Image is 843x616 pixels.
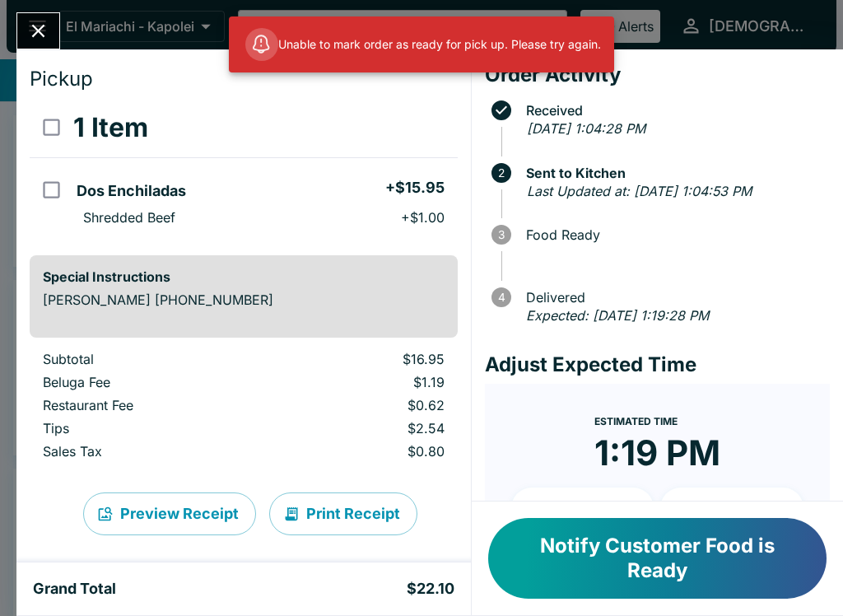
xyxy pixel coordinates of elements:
p: $0.80 [287,443,444,460]
h4: Adjust Expected Time [485,352,830,377]
h5: Grand Total [33,579,116,599]
p: Tips [43,420,261,436]
h5: Dos Enchiladas [77,181,186,201]
p: [PERSON_NAME] [PHONE_NUMBER] [43,292,445,308]
time: 1:19 PM [594,432,720,474]
div: Unable to mark order as ready for pick up. Please try again. [245,21,601,68]
em: Last Updated at: [DATE] 1:04:53 PM [527,183,752,199]
span: Estimated Time [594,415,678,427]
em: [DATE] 1:04:28 PM [527,120,645,137]
p: Sales Tax [43,443,261,460]
text: 3 [498,228,505,241]
h5: + $15.95 [385,178,445,198]
em: Expected: [DATE] 1:19:28 PM [526,307,709,324]
p: Restaurant Fee [43,397,261,413]
button: Notify Customer Food is Ready [488,518,827,599]
text: 2 [498,166,505,180]
p: $1.19 [287,374,444,390]
h5: $22.10 [407,579,454,599]
button: + 20 [660,488,803,529]
span: Received [518,103,830,118]
p: Beluga Fee [43,374,261,390]
table: orders table [30,351,458,466]
span: Sent to Kitchen [518,166,830,180]
span: Delivered [518,290,830,305]
span: Pickup [30,67,93,91]
p: Subtotal [43,351,261,367]
p: $16.95 [287,351,444,367]
button: Close [17,13,59,49]
button: + 10 [511,488,654,529]
button: Preview Receipt [83,492,256,535]
h3: 1 Item [73,111,148,144]
span: Food Ready [518,227,830,242]
p: $2.54 [287,420,444,436]
button: Print Receipt [269,492,417,535]
h6: Special Instructions [43,268,445,285]
p: + $1.00 [401,209,445,226]
h4: Order Activity [485,63,830,87]
table: orders table [30,98,458,242]
text: 4 [497,291,505,304]
p: Shredded Beef [83,209,175,226]
p: $0.62 [287,397,444,413]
